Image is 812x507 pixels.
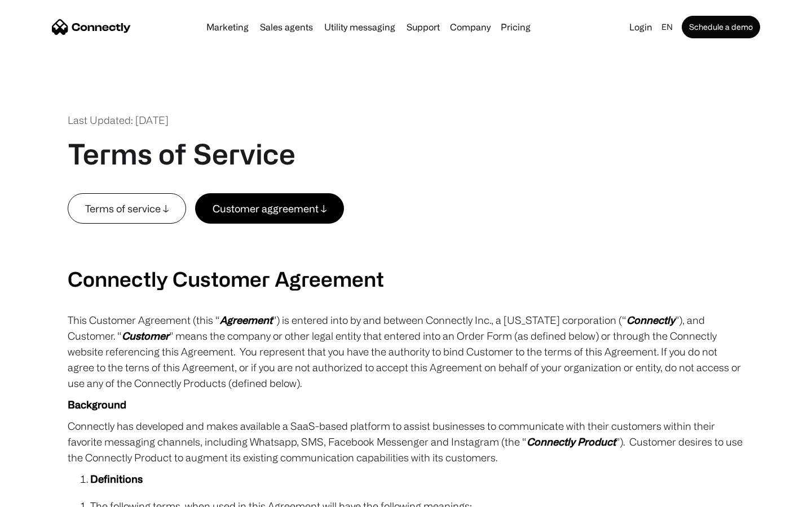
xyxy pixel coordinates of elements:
[402,23,444,32] a: Support
[213,201,326,216] div: Customer aggreement ↓
[527,436,616,447] em: Connectly Product
[68,245,744,261] p: ‍
[68,137,295,171] h1: Terms of Service
[320,23,400,32] a: Utility messaging
[68,113,169,128] div: Last Updated: [DATE]
[682,16,760,38] a: Schedule a demo
[626,314,675,326] em: Connectly
[447,19,494,35] div: Company
[52,19,131,35] a: home
[255,23,317,32] a: Sales agents
[11,486,68,503] aside: Language selected: English
[90,473,143,484] strong: Definitions
[68,312,744,391] p: This Customer Agreement (this “ ”) is entered into by and between Connectly Inc., a [US_STATE] co...
[625,19,657,35] a: Login
[68,399,126,410] strong: Background
[496,23,535,32] a: Pricing
[657,19,679,35] div: en
[450,19,491,35] div: Company
[68,266,744,291] h2: Connectly Customer Agreement
[68,224,744,239] p: ‍
[85,201,169,216] div: Terms of service ↓
[202,23,253,32] a: Marketing
[220,314,272,326] em: Agreement
[661,19,673,35] div: en
[122,330,169,341] em: Customer
[68,418,744,465] p: Connectly has developed and makes available a SaaS-based platform to assist businesses to communi...
[23,487,68,503] ul: Language list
